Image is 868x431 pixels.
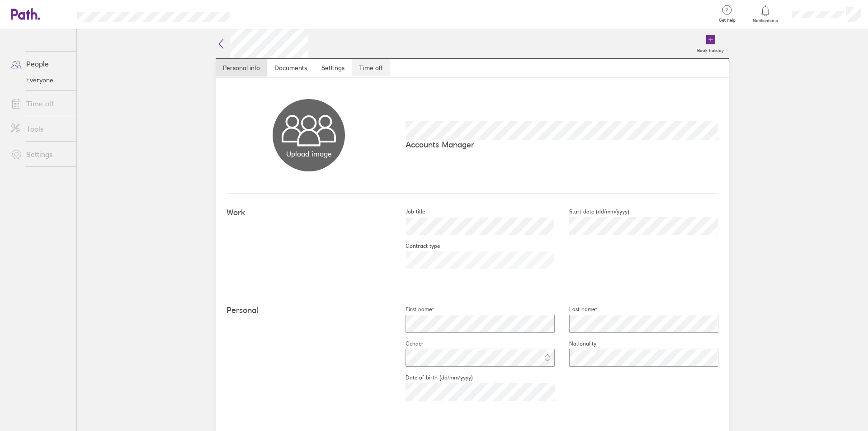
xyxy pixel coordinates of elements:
[555,340,596,347] label: Nationality
[4,120,76,138] a: Tools
[751,5,780,24] a: Notifications
[406,140,718,149] p: Accounts Manager
[712,18,742,23] span: Get help
[692,29,729,58] a: Book holiday
[4,73,76,87] a: Everyone
[391,242,440,250] label: Contract type
[267,59,314,77] a: Documents
[555,306,597,313] label: Last name*
[391,306,434,313] label: First name*
[4,95,76,113] a: Time off
[391,374,473,381] label: Date of birth (dd/mm/yyyy)
[4,55,76,73] a: People
[226,208,391,218] h4: Work
[751,18,780,24] span: Notifications
[314,59,352,77] a: Settings
[226,306,391,315] h4: Personal
[4,145,76,163] a: Settings
[692,45,729,53] label: Book holiday
[391,340,424,347] label: Gender
[391,208,425,215] label: Job title
[352,59,390,77] a: Time off
[216,59,267,77] a: Personal info
[555,208,629,215] label: Start date (dd/mm/yyyy)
